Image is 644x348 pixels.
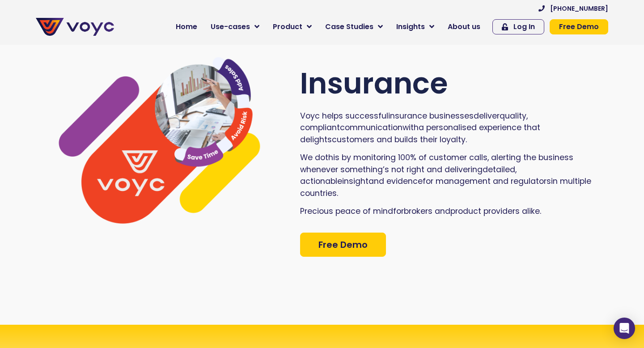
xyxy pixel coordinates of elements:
a: Free Demo [550,19,608,34]
span: Free Demo [318,240,368,249]
span: for [393,206,404,216]
span: and evidence [369,176,423,187]
span: this by monitoring 100% of customer c [325,152,474,163]
span: that delights [300,122,540,144]
a: [PHONE_NUMBER] [538,5,608,12]
span: Free Demo [559,23,599,30]
span: with [402,122,419,133]
span: s [547,176,551,187]
a: About us [441,18,487,36]
a: Log In [492,19,544,34]
span: deliver [474,110,500,121]
a: Insights [390,18,441,36]
span: [PHONE_NUMBER] [550,5,608,12]
img: voyc-full-logo [36,18,114,36]
span: all [474,152,483,163]
span: Insights [396,21,425,32]
span: communication [340,122,402,133]
span: Use-cases [211,21,250,32]
span: recious peace of mind [305,206,393,216]
span: insurance business [388,110,464,121]
span: Product [273,21,302,32]
div: Open Intercom Messenger [614,318,635,339]
span: Home [176,21,197,32]
a: Home [169,18,204,36]
h2: Insurance [300,66,596,101]
span: in multiple countries. [300,176,591,198]
span: We do [300,152,325,163]
span: a personalised experience [419,122,521,133]
span: insight [342,176,369,187]
span: es [464,110,474,121]
span: Log In [513,23,535,30]
span: s alike. [515,206,541,216]
span: for management and regulator [423,176,547,187]
span: ering [463,164,483,175]
span: brokers and [404,206,450,216]
a: Use-cases [204,18,266,36]
span: customer [332,134,370,145]
a: Case Studies [318,18,390,36]
a: Free Demo [300,233,386,257]
span: s, alerting the business whenever something’s not right and deliv [300,152,573,174]
span: P [300,206,305,216]
span: s and builds their loyalty [370,134,466,145]
span: About us [448,21,480,32]
span: product provider [450,206,515,216]
span: Voyc helps successful [300,110,388,121]
span: quality [500,110,526,121]
span: Case Studies [325,21,373,32]
span: . [466,134,467,145]
a: Product [266,18,318,36]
